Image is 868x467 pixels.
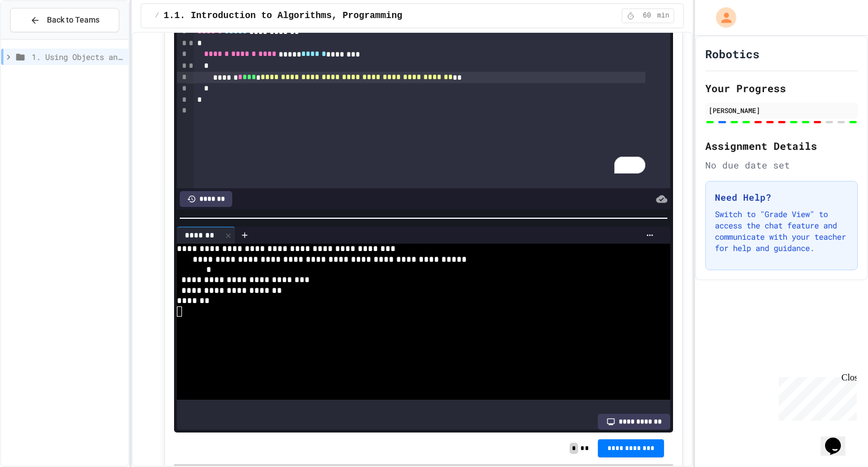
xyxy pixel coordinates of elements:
[32,51,124,63] span: 1. Using Objects and Methods
[5,5,78,72] div: Chat with us now!Close
[47,14,99,26] span: Back to Teams
[715,191,848,204] h3: Need Help?
[705,138,858,154] h2: Assignment Details
[705,80,858,96] h2: Your Progress
[194,24,670,188] div: To enrich screen reader interactions, please activate Accessibility in Grammarly extension settings
[705,46,759,62] h1: Robotics
[163,9,484,23] span: 1.1. Introduction to Algorithms, Programming, and Compilers
[657,11,670,20] span: min
[155,11,159,20] span: /
[705,158,858,172] div: No due date set
[715,209,848,254] p: Switch to "Grade View" to access the chat feature and communicate with your teacher for help and ...
[704,5,739,31] div: My Account
[638,11,656,20] span: 60
[774,373,857,421] iframe: chat widget
[821,422,857,456] iframe: chat widget
[10,8,119,32] button: Back to Teams
[709,105,854,115] div: [PERSON_NAME]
